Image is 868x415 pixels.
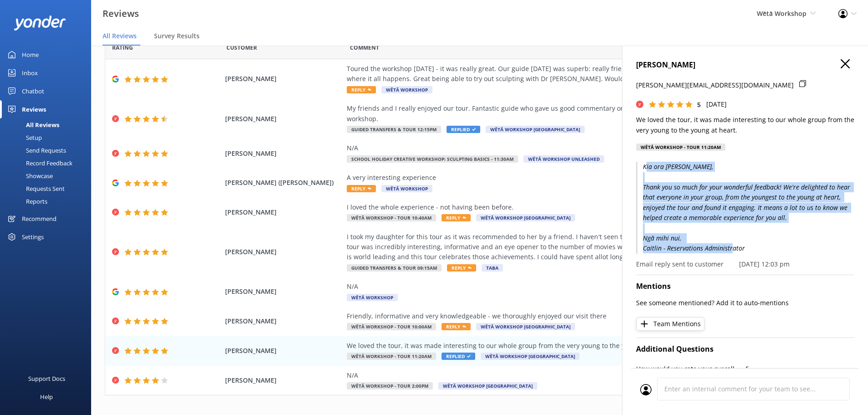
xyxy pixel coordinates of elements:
a: Setup [5,131,91,144]
span: Wētā Workshop - Tour 10:00am [347,323,436,330]
div: My friends and I really enjoyed our tour. Fantastic guide who gave us good commentary on what hap... [347,103,761,124]
div: N/A [347,370,761,380]
div: Support Docs [28,369,65,388]
span: Wētā Workshop - Tour 11:20am [347,353,436,360]
a: Requests Sent [5,182,91,195]
span: Wētā Workshop Unleashed [524,155,604,163]
span: TABA [482,264,503,272]
div: Send Requests [5,144,66,157]
p: We loved the tour, it was made interesting to our whole group from the very young to the young at... [636,115,854,135]
p: [PERSON_NAME][EMAIL_ADDRESS][DOMAIN_NAME] [636,80,794,90]
span: [PERSON_NAME] [225,74,343,84]
span: Wētā Workshop - Tour 10:40am [347,214,436,221]
div: N/A [347,282,761,292]
span: Replied [447,126,480,133]
p: Kia ora [PERSON_NAME], Thank you so much for your wonderful feedback! We're delighted to hear tha... [636,162,854,254]
a: Send Requests [5,144,91,157]
span: Guided Transfers & Tour 09:15am [347,264,442,272]
span: [PERSON_NAME] [225,375,343,385]
span: Wētā Workshop [GEOGRAPHIC_DATA] [438,382,537,389]
span: Wētā Workshop [381,185,432,192]
div: N/A [347,143,761,153]
p: Email reply sent to customer [636,259,724,269]
div: I took my daughter for this tour as it was recommended to her by a friend. I haven't seen the L.O... [347,232,761,262]
span: 5 [697,100,701,109]
a: All Reviews [5,118,91,131]
span: [PERSON_NAME] [225,346,343,356]
span: Question [350,43,379,52]
span: Wētā Workshop [GEOGRAPHIC_DATA] [481,353,580,360]
button: Team Mentions [636,317,704,331]
div: Toured the workshop [DATE] - it was really great. Our guide [DATE] was superb: really friendly, k... [347,64,761,84]
span: All Reviews [103,31,137,41]
span: Wētā Workshop [381,86,432,93]
p: How would you rate your overall experience with us? [636,364,745,384]
span: [PERSON_NAME] [225,287,343,297]
img: user_profile.svg [640,384,652,395]
span: Wētā Workshop [347,294,398,301]
a: Record Feedback [5,157,91,169]
div: Showcase [5,169,53,182]
h3: Reviews [103,6,139,21]
span: Guided Transfers & Tour 12:15pm [347,126,441,133]
h4: [PERSON_NAME] [636,59,854,71]
div: Reviews [22,100,46,118]
span: Reply [442,323,471,330]
span: Reply [447,264,476,272]
div: Reports [5,195,47,208]
span: [PERSON_NAME] [225,114,343,124]
h4: Mentions [636,281,854,292]
span: [PERSON_NAME] [225,247,343,257]
div: Chatbot [22,82,44,100]
span: [PERSON_NAME] ([PERSON_NAME]) [225,178,343,188]
div: A very interesting experience [347,173,761,183]
div: We loved the tour, it was made interesting to our whole group from the very young to the young at... [347,341,761,351]
button: Close [841,59,850,69]
div: I loved the whole experience - not having been before. [347,202,761,212]
span: Replied [442,353,475,360]
h4: Additional Questions [636,343,854,355]
div: Home [22,46,39,64]
p: See someone mentioned? Add it to auto-mentions [636,298,854,308]
a: Showcase [5,169,91,182]
span: Wētā Workshop - Tour 2:00pm [347,382,433,389]
span: Wētā Workshop [GEOGRAPHIC_DATA] [476,214,575,221]
div: Friendly, informative and very knowledgeable - we thoroughly enjoyed our visit there [347,311,761,321]
div: Setup [5,131,42,144]
div: Requests Sent [5,182,65,195]
span: Reply [347,185,376,192]
div: Inbox [22,64,38,82]
a: Reports [5,195,91,208]
span: Wētā Workshop [757,9,806,18]
span: [PERSON_NAME] [225,316,343,326]
span: Survey Results [154,31,200,41]
span: Date [226,43,257,52]
div: Record Feedback [5,157,72,169]
p: [DATE] [706,99,727,109]
p: 5 [745,364,855,374]
span: [PERSON_NAME] [225,207,343,217]
span: Reply [442,214,471,221]
div: Wētā Workshop - Tour 11:20am [636,143,725,151]
span: Wētā Workshop [GEOGRAPHIC_DATA] [486,126,585,133]
div: All Reviews [5,118,59,131]
img: yonder-white-logo.png [14,15,66,31]
p: [DATE] 12:03 pm [739,259,790,269]
div: Settings [22,228,44,246]
span: Reply [347,86,376,93]
div: Recommend [22,210,56,228]
span: [PERSON_NAME] [225,149,343,159]
span: Date [112,43,133,52]
span: School Holiday Creative Workshop: Sculpting Basics - 11:30am [347,155,518,163]
span: Wētā Workshop [GEOGRAPHIC_DATA] [476,323,575,330]
div: Help [40,388,53,406]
